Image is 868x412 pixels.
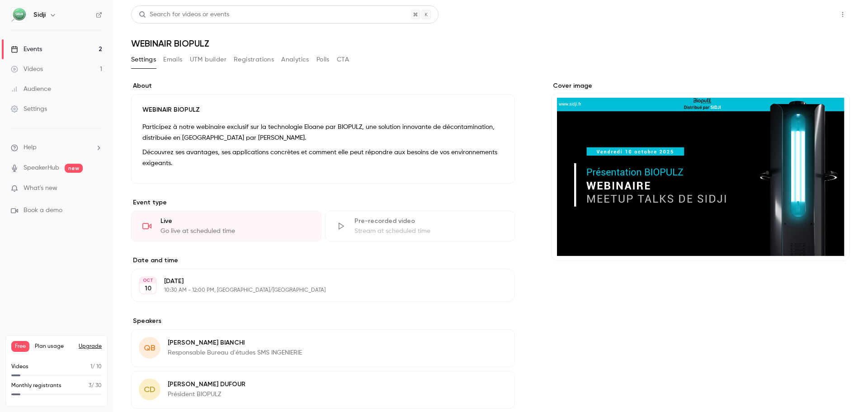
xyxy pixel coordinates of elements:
span: Free [11,341,29,352]
span: QB [144,342,156,354]
img: Sidji [11,8,26,22]
label: About [131,81,515,90]
button: Upgrade [79,343,102,350]
button: Analytics [281,52,309,67]
section: Cover image [551,81,850,261]
div: Audience [11,85,51,94]
div: Events [11,45,42,54]
div: Pre-recorded videoStream at scheduled time [325,211,515,242]
div: OCT [140,277,156,284]
div: Videos [11,65,43,74]
div: QB[PERSON_NAME] BIANCHIResponsable Bureau d'études SMS INGENIERIE [131,329,515,367]
span: Plan usage [35,343,73,350]
p: 10 [145,284,151,293]
h1: WEBINAIR BIOPULZ [131,38,850,49]
button: UTM builder [190,52,226,67]
div: Search for videos or events [139,10,229,19]
button: Emails [163,52,182,67]
button: Polls [316,52,330,67]
p: Event type [131,198,515,207]
p: / 30 [89,382,102,390]
span: What's new [24,184,57,193]
button: Share [793,5,828,24]
p: [PERSON_NAME] BIANCHI [168,338,302,347]
label: Cover image [551,81,850,90]
button: Registrations [234,52,274,67]
div: Pre-recorded video [354,217,504,226]
button: CTA [337,52,349,67]
div: LiveGo live at scheduled time [131,211,321,242]
p: 10:30 AM - 12:00 PM, [GEOGRAPHIC_DATA]/[GEOGRAPHIC_DATA] [164,287,467,294]
p: WEBINAIR BIOPULZ [142,105,504,114]
div: Stream at scheduled time [354,227,504,236]
p: Responsable Bureau d'études SMS INGENIERIE [168,348,302,357]
p: Président BIOPULZ [168,390,245,399]
div: Live [160,217,310,226]
div: CD[PERSON_NAME] DUFOURPrésident BIOPULZ [131,371,515,409]
p: Découvrez ses avantages, ses applications concrètes et comment elle peut répondre aux besoins de ... [142,147,504,169]
p: [DATE] [164,277,467,286]
button: Settings [131,52,156,67]
span: Help [24,143,37,152]
span: 3 [89,383,91,388]
p: [PERSON_NAME] DUFOUR [168,380,245,389]
p: Participez à notre webinaire exclusif sur la technologie Eloane par BIOPULZ, une solution innovan... [142,122,504,143]
span: CD [144,384,156,396]
p: Videos [11,363,28,371]
p: / 10 [90,363,102,371]
span: 1 [90,364,92,369]
span: Book a demo [24,206,62,215]
li: help-dropdown-opener [11,143,102,152]
div: Go live at scheduled time [160,227,310,236]
p: Monthly registrants [11,382,61,390]
h6: Sidji [33,10,46,19]
a: SpeakerHub [24,163,59,173]
div: Settings [11,104,47,114]
label: Speakers [131,317,515,326]
span: new [65,164,83,173]
iframe: Noticeable Trigger [91,185,102,193]
label: Date and time [131,256,515,265]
